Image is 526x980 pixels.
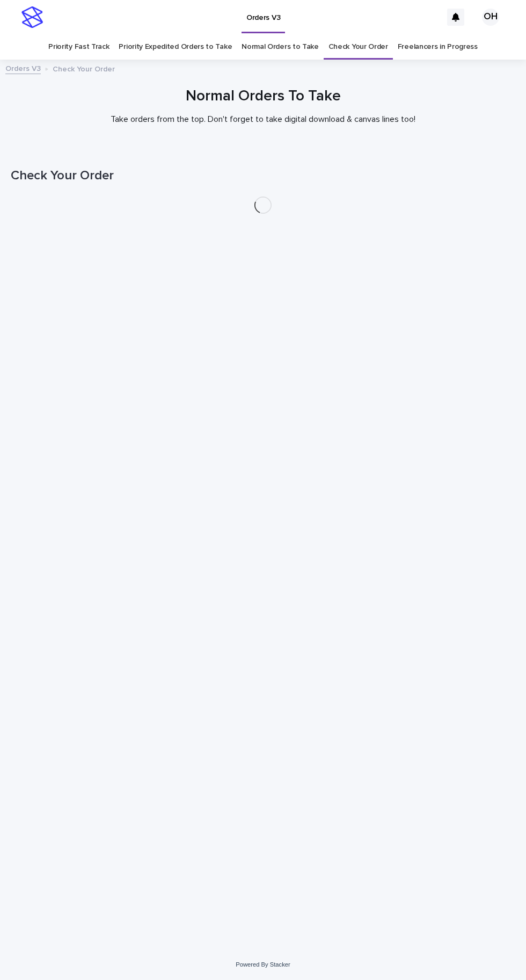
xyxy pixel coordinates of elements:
[21,6,43,28] img: stacker-logo-s-only.png
[398,34,478,60] a: Freelancers in Progress
[11,168,515,184] h1: Check Your Order
[48,114,478,125] p: Take orders from the top. Don't forget to take digital download & canvas lines too!
[5,62,41,74] a: Orders V3
[11,88,515,106] h1: Normal Orders To Take
[48,34,109,60] a: Priority Fast Track
[53,62,115,74] p: Check Your Order
[242,34,319,60] a: Normal Orders to Take
[119,34,232,60] a: Priority Expedited Orders to Take
[328,34,388,60] a: Check Your Order
[482,9,499,26] div: OH
[236,961,290,968] a: Powered By Stacker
